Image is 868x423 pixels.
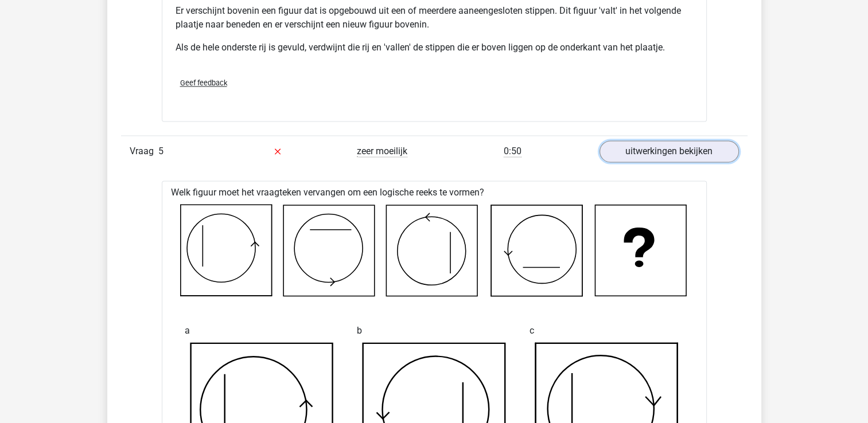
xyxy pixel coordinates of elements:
p: Als de hele onderste rij is gevuld, verdwijnt die rij en 'vallen' de stippen die er boven liggen ... [176,41,693,54]
p: Er verschijnt bovenin een figuur dat is opgebouwd uit een of meerdere aaneengesloten stippen. Dit... [176,4,693,32]
span: b [357,319,362,342]
span: a [185,319,190,342]
span: zeer moeilijk [357,146,407,157]
span: Vraag [130,144,158,158]
a: uitwerkingen bekijken [600,140,739,162]
span: c [530,319,534,342]
span: 0:50 [504,146,521,157]
span: Geef feedback [180,79,227,87]
span: 5 [158,146,164,156]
